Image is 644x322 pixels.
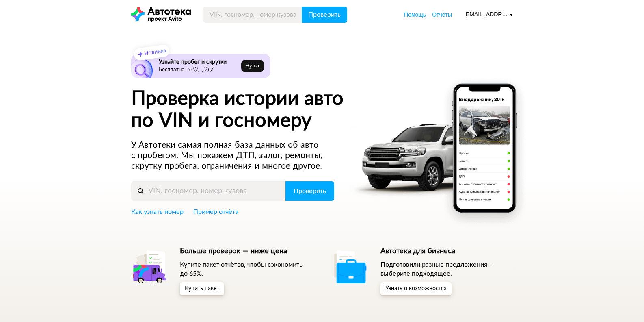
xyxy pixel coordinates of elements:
[380,247,513,256] h5: Автотека для бизнеса
[131,207,184,216] a: Как узнать номер
[131,140,335,172] p: У Автотеки самая полная база данных об авто с пробегом. Мы покажем ДТП, залог, ремонты, скрутку п...
[380,260,513,278] p: Подготовили разные предложения — выберите подходящее.
[432,11,452,18] span: Отчёты
[180,282,224,295] button: Купить пакет
[404,11,426,18] span: Помощь
[144,48,166,57] strong: Новинка
[432,11,452,19] a: Отчёты
[294,188,326,194] span: Проверить
[159,67,238,73] p: Бесплатно ヽ(♡‿♡)ノ
[302,7,347,23] button: Проверить
[404,11,426,19] a: Помощь
[285,181,334,201] button: Проверить
[193,207,238,216] a: Пример отчёта
[203,7,302,23] input: VIN, госномер, номер кузова
[308,11,341,18] span: Проверить
[380,282,452,295] button: Узнать о возможностях
[180,260,313,278] p: Купите пакет отчётов, чтобы сэкономить до 65%.
[185,286,219,292] span: Купить пакет
[131,88,374,132] h1: Проверка истории авто по VIN и госномеру
[385,286,447,292] span: Узнать о возможностях
[159,59,238,66] h6: Узнайте пробег и скрутки
[180,247,313,256] h5: Больше проверок — ниже цена
[131,181,286,201] input: VIN, госномер, номер кузова
[464,11,513,18] div: [EMAIL_ADDRESS][DOMAIN_NAME]
[246,63,259,69] span: Ну‑ка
